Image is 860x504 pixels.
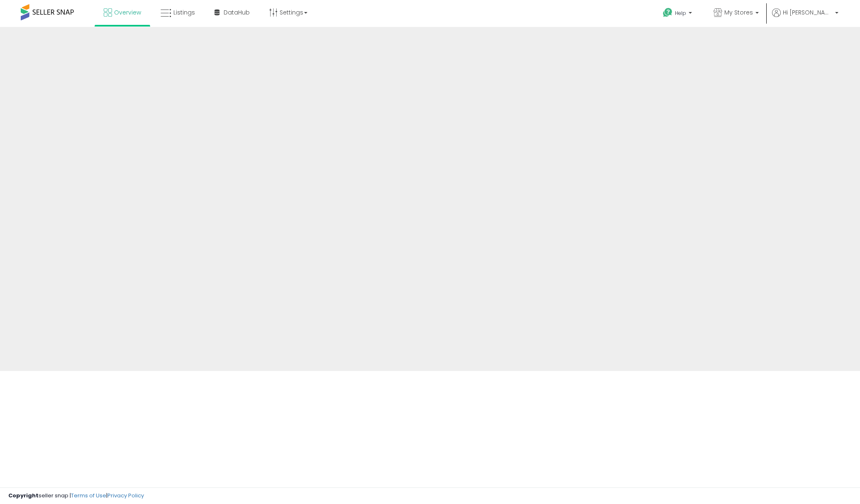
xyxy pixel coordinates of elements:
[783,8,833,17] span: Hi [PERSON_NAME]
[224,8,250,17] span: DataHub
[173,8,195,17] span: Listings
[114,8,141,17] span: Overview
[663,7,673,18] i: Get Help
[656,1,700,27] a: Help
[724,8,753,17] span: My Stores
[675,10,686,17] span: Help
[772,8,838,27] a: Hi [PERSON_NAME]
